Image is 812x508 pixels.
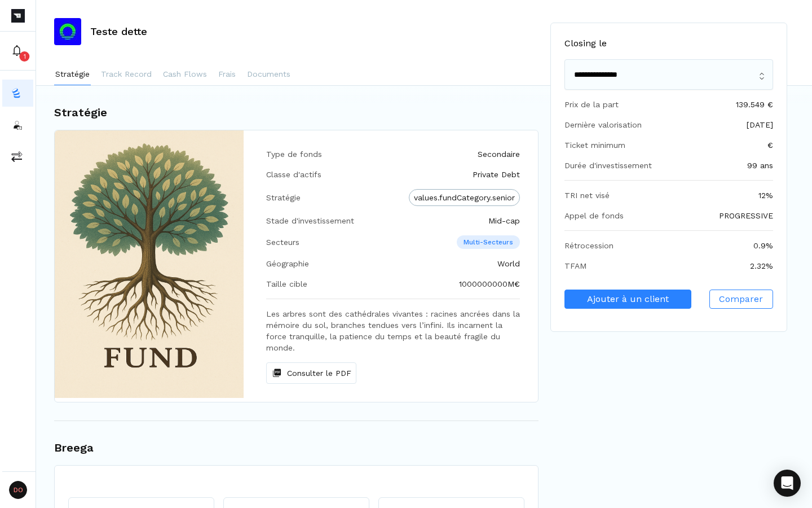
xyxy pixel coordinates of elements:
[564,139,625,151] div: Ticket minimum
[90,27,147,37] h3: Teste dette
[11,151,23,162] img: commissions
[54,439,539,456] h1: Breega
[2,80,33,107] button: funds
[564,290,691,309] button: Ajouter à un client
[564,119,642,130] div: Dernière valorisation
[266,278,307,290] div: Taille cible
[11,119,23,130] img: investors
[266,308,520,384] div: Les arbres sont des cathédrales vivantes : racines ancrées dans la mémoire du sol, branches tendu...
[473,169,520,180] div: Private Debt
[758,190,773,201] div: 12%
[2,143,33,170] button: commissions
[54,104,539,121] h1: Stratégie
[709,290,773,309] button: Comparer
[719,210,773,221] div: PROGRESSIVE
[488,215,520,226] div: Mid-cap
[747,160,773,171] div: 99 ans
[767,139,773,151] div: €
[101,68,152,80] p: Track Record
[24,52,26,61] p: 1
[266,169,321,180] div: Classe d'actifs
[11,87,23,99] img: funds
[564,210,624,221] div: Appel de fonds
[564,260,586,271] div: TFAM
[497,258,520,269] div: World
[409,189,520,206] div: values.fundCategory.senior
[9,481,27,499] span: DO
[564,99,619,110] div: Prix de la part
[564,240,614,251] div: Rétrocession
[54,18,81,45] img: Teste dette
[564,190,610,201] div: TRI net visé
[747,119,773,130] div: [DATE]
[218,68,236,80] p: Frais
[266,235,299,249] div: Secteurs
[2,111,33,138] button: investors
[163,68,207,80] p: Cash Flows
[266,148,322,160] div: Type de fonds
[266,362,356,384] button: Consulter le PDF
[266,189,301,206] div: Stratégie
[266,258,309,269] div: Géographie
[457,235,520,249] p: Multi-Secteurs
[247,68,290,80] p: Documents
[55,68,90,80] p: Stratégie
[750,260,773,271] div: 2.32%
[564,37,773,50] p: Closing le
[774,470,801,497] div: Open Intercom Messenger
[2,37,33,64] button: 1
[564,160,652,171] div: Durée d'investissement
[753,240,773,251] div: 0.9%
[55,130,244,398] img: 68a739af8f327059ad11def2
[266,215,354,226] div: Stade d'investissement
[478,148,520,160] div: Secondaire
[459,278,520,290] div: 1000000000 M€
[736,99,773,110] div: 139.549 €
[11,9,25,23] img: Picto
